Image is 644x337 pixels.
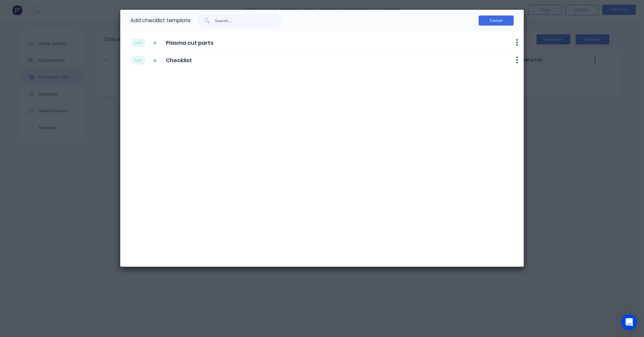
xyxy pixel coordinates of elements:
[166,57,192,65] span: Checklist
[130,56,146,65] button: add
[166,39,214,47] span: Plasma cut parts
[130,10,191,31] div: Add checklist template
[621,314,637,330] iframe: Intercom live chat
[130,38,146,47] button: add
[479,15,514,26] button: Cancel
[215,14,282,27] input: Search...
